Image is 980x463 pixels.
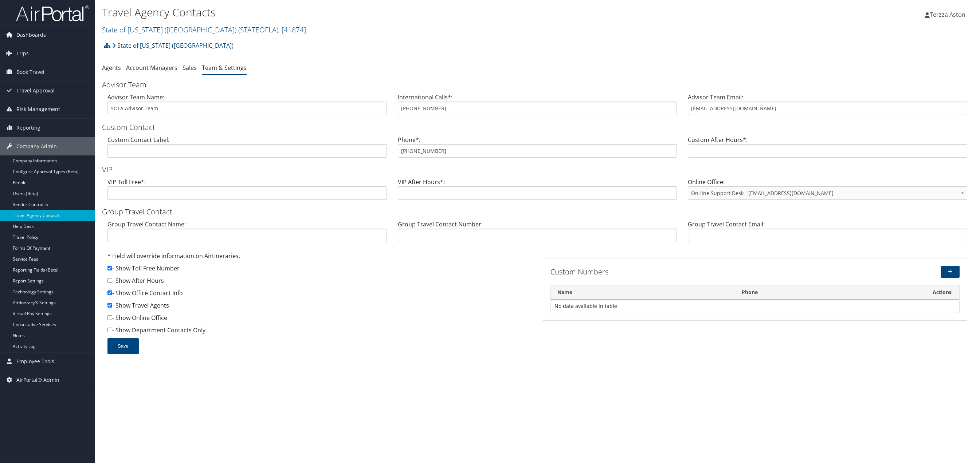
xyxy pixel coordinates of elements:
[102,5,682,20] h1: Travel Agency Contacts
[925,4,973,25] a: Terzza Aston
[102,135,392,163] div: Custom Contact Label:
[16,137,57,155] span: Company Admin
[107,289,532,301] div: - Show Office Contact Info
[16,119,40,137] span: Reporting
[126,64,177,72] a: Account Managers
[682,178,973,206] div: Online Office:
[682,135,973,163] div: Custom After Hours*:
[102,25,306,35] a: State of [US_STATE] ([GEOGRAPHIC_DATA])
[16,82,55,100] span: Travel Approval
[107,264,532,276] div: - Show Toll Free Number
[107,301,532,313] div: - Show Travel Agents
[735,285,925,300] th: Phone: activate to sort column ascending
[16,352,54,371] span: Employee Tools
[183,64,197,72] a: Sales
[107,276,532,289] div: - Show After Hours
[16,371,59,389] span: AirPortal® Admin
[102,64,121,72] a: Agents
[238,25,278,35] span: ( STATEOFLA )
[112,38,234,53] a: State of [US_STATE] ([GEOGRAPHIC_DATA])
[392,178,683,206] div: VIP After Hours*:
[107,326,532,338] div: - Show Department Contacts Only
[16,44,29,63] span: Trips
[551,300,959,313] td: No data available in table
[107,313,532,326] div: - Show Online Office
[102,80,973,90] h3: Advisor Team
[16,63,44,81] span: Book Travel
[550,267,821,277] h3: Custom Numbers
[102,165,973,175] h3: VIP
[278,25,306,35] span: , [ 41874 ]
[392,220,683,248] div: Group Travel Contact Number:
[551,285,735,300] th: Name: activate to sort column descending
[682,220,973,248] div: Group Travel Contact Email:
[102,178,392,206] div: VIP Toll Free*:
[930,11,965,19] span: Terzza Aston
[16,100,60,118] span: Risk Management
[102,122,973,132] h3: Custom Contact
[102,93,392,121] div: Advisor Team Name:
[102,220,392,248] div: Group Travel Contact Name:
[102,207,973,217] h3: Group Travel Contact
[392,135,683,163] div: Phone*:
[16,26,46,44] span: Dashboards
[392,93,683,121] div: International Calls*:
[682,93,973,121] div: Advisor Team Email:
[202,64,247,72] a: Team & Settings
[107,338,139,354] button: Save
[107,252,532,264] div: * Field will override information on Airtineraries.
[16,5,89,22] img: airportal-logo.png
[925,285,959,300] th: Actions: activate to sort column ascending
